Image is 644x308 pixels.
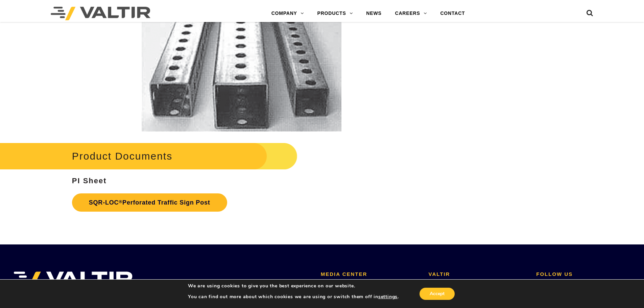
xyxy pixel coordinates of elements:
a: COMPANY [265,7,311,20]
h2: MEDIA CENTER [321,271,419,277]
a: CONTACT [433,7,472,20]
img: Valtir [51,7,150,20]
p: We are using cookies to give you the best experience on our website. [188,283,399,289]
h2: VALTIR [429,271,526,277]
sup: ® [119,199,122,204]
strong: PI Sheet [72,176,107,185]
button: settings [378,294,398,300]
a: SQR-LOC®Perforated Traffic Sign Post [72,193,227,212]
a: PRODUCTS [311,7,360,20]
a: NEWS [359,7,388,20]
p: You can find out more about which cookies we are using or switch them off in . [188,294,399,300]
h2: FOLLOW US [536,271,634,277]
a: CAREERS [388,7,434,20]
button: Accept [420,288,455,300]
img: VALTIR [10,271,133,288]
